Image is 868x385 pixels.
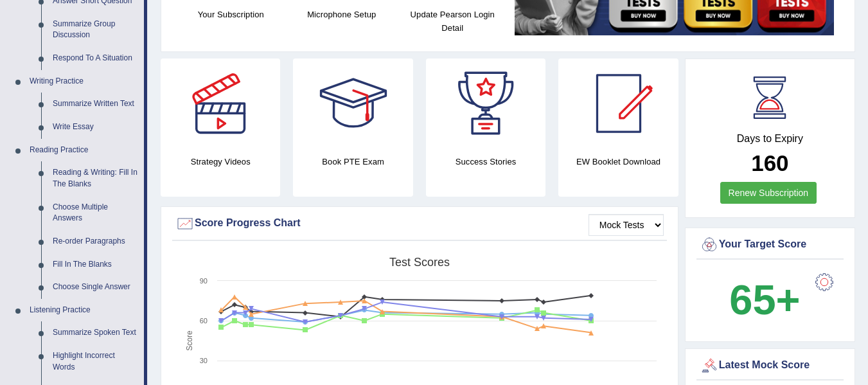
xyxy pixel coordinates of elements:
h4: Update Pearson Login Detail [403,8,502,35]
b: 160 [751,150,788,175]
a: Reading & Writing: Fill In The Blanks [47,161,144,195]
a: Writing Practice [24,70,144,93]
tspan: Test scores [389,256,450,269]
a: Respond To A Situation [47,47,144,70]
h4: EW Booklet Download [558,155,678,168]
h4: Strategy Videos [161,155,280,168]
text: 90 [200,277,208,285]
text: 30 [200,357,208,364]
a: Summarize Spoken Text [47,321,144,345]
h4: Your Subscription [182,8,280,21]
h4: Microphone Setup [293,8,391,21]
h4: Days to Expiry [700,133,840,145]
a: Reading Practice [24,139,144,162]
div: Latest Mock Score [700,356,840,375]
b: 65+ [729,276,800,323]
h4: Success Stories [426,155,545,168]
a: Summarize Group Discussion [47,13,144,47]
a: Highlight Incorrect Words [47,345,144,379]
a: Choose Single Answer [47,276,144,299]
a: Fill In The Blanks [47,253,144,276]
a: Choose Multiple Answers [47,196,144,230]
div: Score Progress Chart [175,214,664,233]
div: Your Target Score [700,235,840,255]
tspan: Score [185,330,194,351]
a: Re-order Paragraphs [47,230,144,253]
a: Renew Subscription [720,182,817,204]
h4: Book PTE Exam [293,155,412,168]
a: Listening Practice [24,299,144,322]
a: Summarize Written Text [47,93,144,116]
text: 60 [200,317,208,325]
a: Write Essay [47,116,144,139]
